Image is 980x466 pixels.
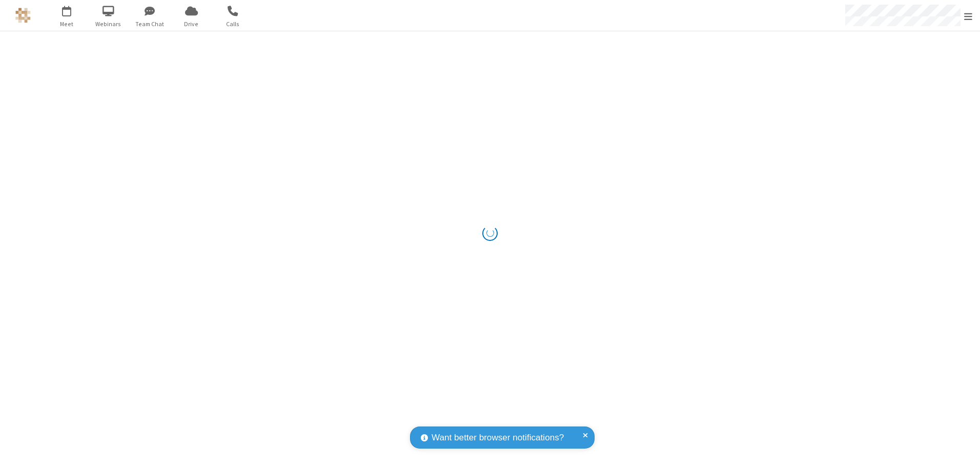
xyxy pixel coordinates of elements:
[214,19,252,29] span: Calls
[172,19,211,29] span: Drive
[15,8,31,23] img: QA Selenium DO NOT DELETE OR CHANGE
[48,19,86,29] span: Meet
[131,19,169,29] span: Team Chat
[432,431,564,444] span: Want better browser notifications?
[89,19,128,29] span: Webinars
